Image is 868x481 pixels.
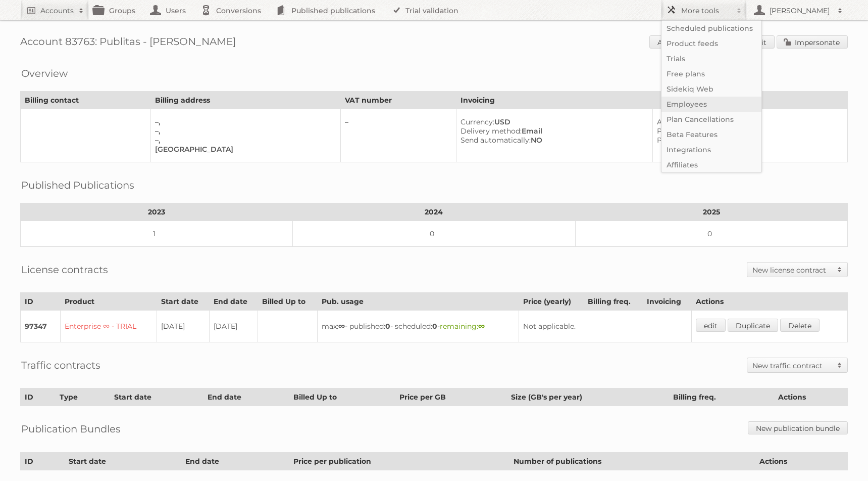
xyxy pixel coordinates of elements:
span: Send automatically: [461,136,531,145]
h2: Accounts [40,6,74,16]
td: 97347 [21,311,61,342]
strong: ∞ [338,322,345,331]
h2: New traffic contract [752,361,832,371]
th: Actions [774,388,847,406]
h2: License contracts [21,262,108,277]
h2: Overview [21,66,68,81]
th: Invoicing [456,92,847,109]
th: Price (yearly) [519,293,583,311]
span: Automated retry: [657,117,718,126]
strong: 0 [432,322,437,331]
a: Affiliates [661,157,761,172]
td: Enterprise ∞ - TRIAL [60,311,157,342]
h2: Publication Bundles [21,421,121,436]
td: – [340,109,456,162]
th: Price per GB [395,388,507,406]
th: 2025 [576,203,848,221]
a: Beta Features [661,127,761,142]
th: Number of publications [509,453,755,470]
div: Email [461,126,645,136]
td: 0 [292,221,575,247]
div: YES [657,117,839,126]
div: NO [657,126,839,136]
a: New license contract [747,263,847,277]
div: USD [461,117,645,126]
span: remaining: [440,322,485,331]
a: New publication bundle [748,421,848,434]
div: [GEOGRAPHIC_DATA] [155,145,332,154]
th: 2023 [21,203,293,221]
span: Toggle [832,263,847,277]
th: Start date [64,453,181,470]
th: Start date [110,388,203,406]
span: Delivery method: [461,126,522,136]
td: [DATE] [157,311,210,342]
td: max: - published: - scheduled: - [318,311,519,342]
td: 0 [576,221,848,247]
td: 1 [21,221,293,247]
div: –, [155,136,332,145]
span: Currency: [461,117,494,126]
th: Actions [755,453,847,470]
span: Toggle [832,358,847,372]
th: Billing contact [21,92,151,109]
div: –, [155,126,332,136]
td: Not applicable. [519,311,691,342]
h2: New license contract [752,265,832,275]
a: Plan Cancellations [661,112,761,127]
a: Scheduled publications [661,21,761,36]
h1: Account 83763: Publitas - [PERSON_NAME] [20,35,848,51]
th: ID [21,293,61,311]
th: Billed Up to [289,388,395,406]
a: New traffic contract [747,358,847,372]
th: Price per publication [289,453,509,470]
th: End date [210,293,258,311]
th: Billing freq. [669,388,774,406]
th: Type [56,388,110,406]
th: Billing address [151,92,340,109]
a: Free plans [661,66,761,81]
h2: Published Publications [21,178,134,193]
th: Pub. usage [318,293,519,311]
a: Integrations [661,142,761,157]
th: Start date [157,293,210,311]
div: NO [657,136,839,145]
a: Trials [661,51,761,66]
a: Product feeds [661,36,761,51]
a: edit [696,319,726,332]
strong: 0 [385,322,390,331]
span: Pays by credit card: [657,136,726,145]
a: Employees [661,97,761,112]
th: Invoicing [642,293,691,311]
th: Actions [691,293,847,311]
th: VAT number [340,92,456,109]
h2: Traffic contracts [21,358,100,373]
th: Size (GB's per year) [507,388,669,406]
th: End date [181,453,289,470]
th: Billed Up to [258,293,318,311]
th: 2024 [292,203,575,221]
a: Sidekiq Web [661,81,761,97]
h2: More tools [681,6,732,16]
th: End date [203,388,289,406]
div: –, [155,117,332,126]
th: ID [21,388,56,406]
span: Partner account: [657,126,716,136]
a: Impersonate [777,35,848,49]
div: NO [461,136,645,145]
th: ID [21,453,65,470]
a: Duplicate [728,319,778,332]
strong: ∞ [478,322,485,331]
td: [DATE] [210,311,258,342]
th: Billing freq. [583,293,642,311]
a: Delete [780,319,820,332]
h2: [PERSON_NAME] [767,6,833,16]
th: Product [60,293,157,311]
a: Audits [649,35,688,49]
